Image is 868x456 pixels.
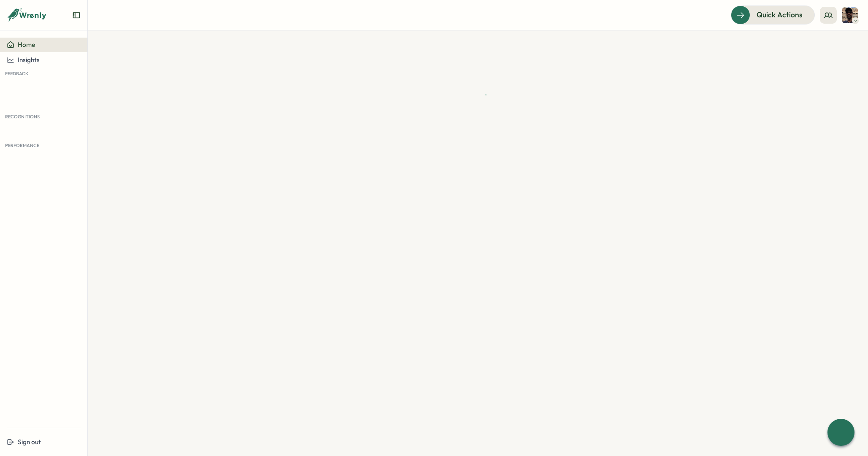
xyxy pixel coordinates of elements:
span: Sign out [18,438,41,446]
span: Quick Actions [757,9,803,20]
span: Home [18,41,35,49]
button: Quick Actions [731,5,815,24]
img: Jamalah Bryan [842,7,858,23]
button: Expand sidebar [72,11,81,19]
span: Insights [18,56,40,64]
